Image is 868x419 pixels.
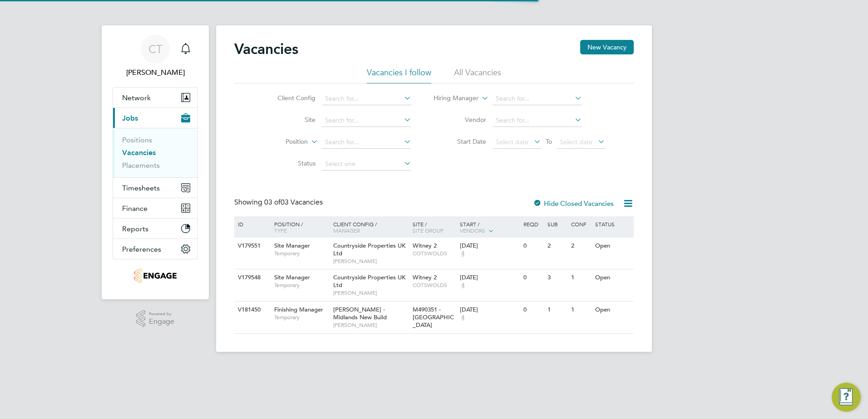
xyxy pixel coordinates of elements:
[413,273,437,281] span: Witney 2
[333,258,408,265] span: [PERSON_NAME]
[426,94,478,103] label: Hiring Manager
[274,242,310,249] span: Site Manager
[545,238,569,254] div: 2
[493,93,582,105] input: Search for...
[533,199,614,208] label: Hide Closed Vacancies
[333,289,408,297] span: [PERSON_NAME]
[434,116,486,124] label: Vendor
[410,216,458,238] div: Site /
[545,216,569,232] div: Sub
[113,34,198,78] a: CT[PERSON_NAME]
[521,302,545,318] div: 0
[413,227,444,234] span: Site Group
[234,40,298,58] h2: Vacancies
[496,138,528,146] span: Select date
[333,273,405,289] span: Countryside Properties UK Ltd
[122,204,148,213] span: Finance
[521,238,545,254] div: 0
[264,198,323,207] span: 03 Vacancies
[274,314,329,321] span: Temporary
[236,216,267,232] div: ID
[113,128,197,177] div: Jobs
[274,273,310,281] span: Site Manager
[234,198,325,207] div: Showing
[460,274,519,282] div: [DATE]
[149,310,174,318] span: Powered by
[256,137,308,146] label: Position
[149,318,174,326] span: Engage
[413,282,456,289] span: COTSWOLDS
[263,94,316,102] label: Client Config
[113,268,198,283] a: Go to home page
[274,227,287,234] span: Type
[236,238,267,254] div: V179551
[580,40,634,54] button: New Vacancy
[460,306,519,314] div: [DATE]
[493,114,582,127] input: Search for...
[113,67,198,78] span: Chloe Taquin
[458,216,521,239] div: Start /
[413,242,437,249] span: Witney 2
[136,310,175,327] a: Powered byEngage
[122,148,156,157] a: Vacancies
[560,138,592,146] span: Select date
[148,43,163,55] span: CT
[569,302,592,318] div: 1
[113,178,197,198] button: Timesheets
[521,216,545,232] div: Reqd
[322,158,411,171] input: Select one
[569,238,592,254] div: 2
[569,269,592,286] div: 1
[333,306,387,321] span: [PERSON_NAME] - Midlands New Build
[460,227,485,234] span: Vendors
[454,67,501,83] li: All Vacancies
[102,25,209,299] nav: Main navigation
[367,67,431,83] li: Vacancies I follow
[236,302,267,318] div: V181450
[113,198,197,218] button: Finance
[274,306,323,313] span: Finishing Manager
[593,238,632,254] div: Open
[521,269,545,286] div: 0
[333,227,360,234] span: Manager
[122,93,151,102] span: Network
[113,239,197,259] button: Preferences
[460,242,519,250] div: [DATE]
[460,250,466,258] span: 4
[593,216,632,232] div: Status
[264,198,281,207] span: 03 of
[331,216,410,238] div: Client Config /
[333,242,405,257] span: Countryside Properties UK Ltd
[569,216,592,232] div: Conf
[122,224,148,233] span: Reports
[122,245,161,253] span: Preferences
[122,161,160,170] a: Placements
[593,302,632,318] div: Open
[122,184,160,192] span: Timesheets
[545,302,569,318] div: 1
[267,216,331,238] div: Position /
[113,219,197,239] button: Reports
[545,269,569,286] div: 3
[322,136,411,149] input: Search for...
[263,159,316,167] label: Status
[113,88,197,107] button: Network
[322,114,411,127] input: Search for...
[460,282,466,289] span: 4
[134,268,176,283] img: thornbaker-logo-retina.png
[113,108,197,128] button: Jobs
[263,116,316,124] label: Site
[593,269,632,286] div: Open
[274,282,329,289] span: Temporary
[236,269,267,286] div: V179548
[274,250,329,257] span: Temporary
[122,136,152,144] a: Positions
[122,114,138,122] span: Jobs
[413,250,456,257] span: COTSWOLDS
[832,383,861,412] button: Engage Resource Center
[460,314,466,322] span: 4
[434,137,486,146] label: Start Date
[413,306,454,329] span: M490351 - [GEOGRAPHIC_DATA]
[333,322,408,329] span: [PERSON_NAME]
[322,93,411,105] input: Search for...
